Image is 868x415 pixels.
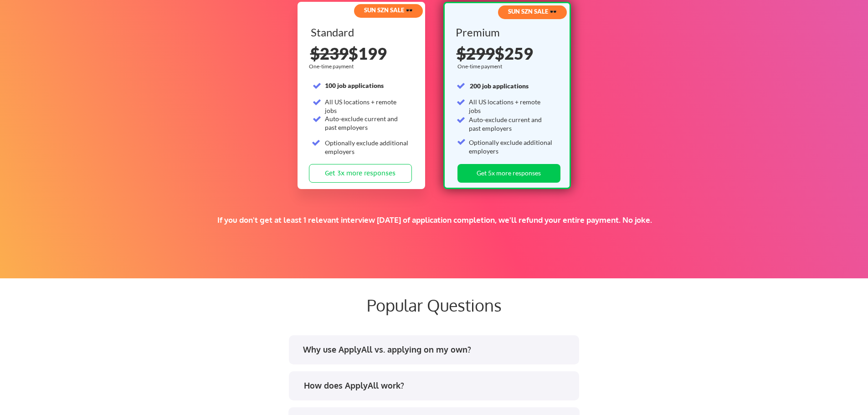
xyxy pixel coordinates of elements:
div: Why use ApplyAll vs. applying on my own? [303,344,570,355]
div: All US locations + remote jobs [469,97,553,115]
button: Get 3x more responses [309,164,412,183]
div: $199 [310,45,413,61]
strong: SUN SZN SALE 🕶️ [508,8,557,15]
s: $299 [457,43,495,63]
strong: SUN SZN SALE 🕶️ [364,6,413,14]
div: Optionally exclude additional employers [325,138,409,156]
strong: 200 job applications [470,82,529,90]
div: Standard [311,27,411,38]
div: One-time payment [309,63,356,70]
s: $239 [310,43,349,63]
div: Auto-exclude current and past employers [325,114,409,132]
button: Get 5x more responses [457,164,560,183]
div: All US locations + remote jobs [325,97,409,115]
div: Optionally exclude additional employers [469,138,553,156]
div: $259 [457,45,560,61]
strong: 100 job applications [325,82,384,89]
div: How does ApplyAll work? [304,380,571,391]
div: If you don't get at least 1 relevant interview [DATE] of application completion, we'll refund you... [159,215,710,225]
div: Popular Questions [216,295,653,315]
div: Premium [456,27,555,38]
div: Auto-exclude current and past employers [469,115,553,133]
